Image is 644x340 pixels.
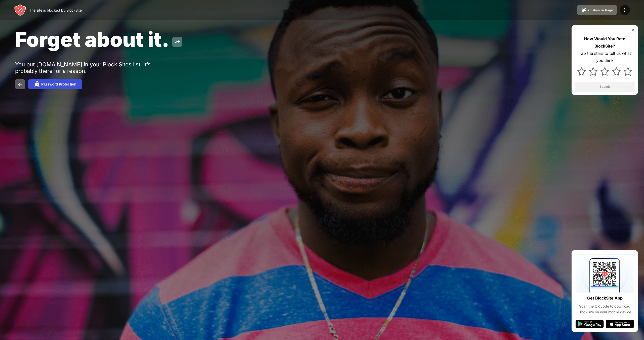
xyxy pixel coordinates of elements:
[606,320,634,328] img: app-store.svg
[577,5,617,15] button: Customize Page
[28,79,82,89] button: Password Protection
[612,67,621,76] img: star.svg
[41,82,76,86] div: Password Protection
[15,61,171,74] div: You put [DOMAIN_NAME] in your Block Sites list. It’s probably there for a reason.
[15,27,169,52] span: Forget about it.
[34,81,40,87] img: password.svg
[581,7,587,13] img: pallet.svg
[575,82,635,92] button: Submit
[29,8,82,12] div: The site is blocked by BlockSite
[624,67,632,76] img: star.svg
[575,35,635,50] div: How Would You Rate BlockSite?
[576,254,634,292] img: qrcode.svg
[589,67,597,76] img: star.svg
[631,28,635,32] img: rate-us-close.svg
[600,67,609,76] img: star.svg
[587,294,623,302] div: Get BlockSite App
[575,50,635,64] div: Tap the stars to tell us what you think
[622,7,628,13] img: menu-icon.svg
[17,81,23,87] img: back.svg
[588,8,613,12] div: Customize Page
[577,67,586,76] img: star.svg
[576,304,634,315] div: Scan the QR code to download BlockSite on your mobile device
[14,4,26,16] img: header-logo.svg
[174,39,180,45] img: share.svg
[576,320,604,328] img: google-play.svg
